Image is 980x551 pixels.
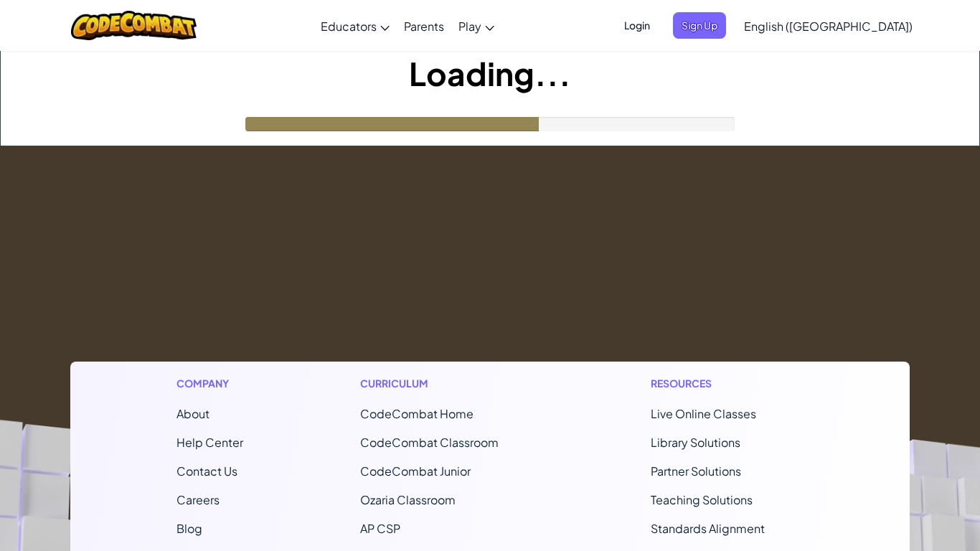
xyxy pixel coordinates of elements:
[360,492,456,507] a: Ozaria Classroom
[458,19,481,34] span: Play
[737,6,920,45] a: English ([GEOGRAPHIC_DATA])
[651,521,765,536] a: Standards Alignment
[651,406,756,421] a: Live Online Classes
[397,6,451,45] a: Parents
[360,406,473,421] span: CodeCombat Home
[71,11,197,40] img: CodeCombat logo
[744,19,913,34] span: English ([GEOGRAPHIC_DATA])
[176,376,243,391] h1: Company
[321,19,377,34] span: Educators
[176,463,237,479] span: Contact Us
[176,406,209,421] a: About
[1,51,979,95] h1: Loading...
[651,376,804,391] h1: Resources
[451,6,501,45] a: Play
[360,376,534,391] h1: Curriculum
[314,6,397,45] a: Educators
[176,492,220,507] a: Careers
[673,12,726,39] button: Sign Up
[176,435,243,450] a: Help Center
[651,463,741,479] a: Partner Solutions
[360,435,499,450] a: CodeCombat Classroom
[616,12,659,39] button: Login
[651,435,740,450] a: Library Solutions
[360,463,471,479] a: CodeCombat Junior
[176,521,202,536] a: Blog
[651,492,753,507] a: Teaching Solutions
[360,521,400,536] a: AP CSP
